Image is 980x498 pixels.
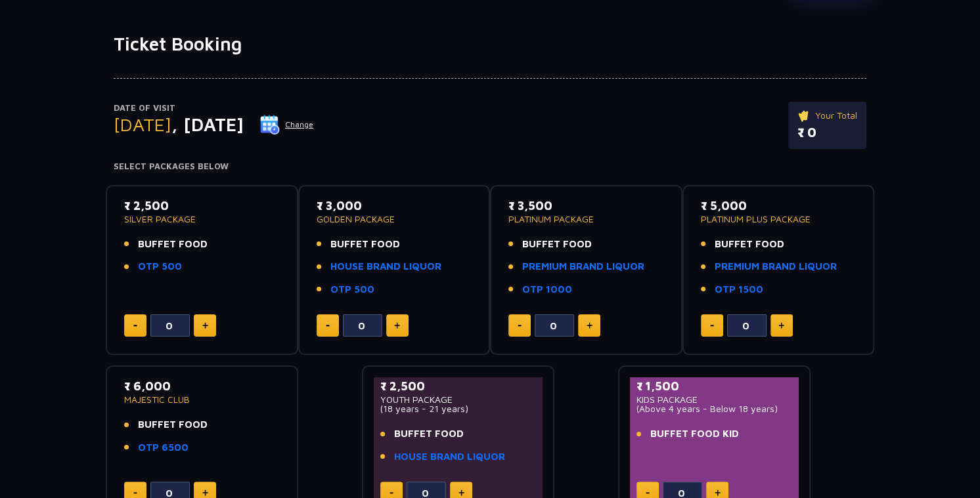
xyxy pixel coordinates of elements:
[171,114,244,135] span: , [DATE]
[522,237,592,252] span: BUFFET FOOD
[330,259,441,274] a: HOUSE BRAND LIQUOR
[380,395,536,404] p: YOUTH PACKAGE
[394,449,505,465] a: HOUSE BRAND LIQUOR
[394,322,400,329] img: plus
[138,237,208,252] span: BUFFET FOOD
[636,404,792,413] p: (Above 4 years - Below 18 years)
[715,489,721,496] img: plus
[138,259,182,274] a: OTP 500
[380,404,536,413] p: (18 years - 21 years)
[124,215,280,224] p: SILVER PACKAGE
[133,492,137,494] img: minus
[317,197,472,215] p: ₹ 3,000
[518,325,522,327] img: minus
[138,440,189,455] a: OTP 6500
[797,108,811,123] img: ticket
[330,282,374,297] a: OTP 500
[124,377,280,395] p: ₹ 6,000
[114,33,866,55] h1: Ticket Booking
[202,322,208,329] img: plus
[508,215,664,224] p: PLATINUM PACKAGE
[326,325,330,327] img: minus
[138,417,208,432] span: BUFFET FOOD
[636,377,792,395] p: ₹ 1,500
[797,123,857,142] p: ₹ 0
[587,322,592,329] img: plus
[715,259,837,274] a: PREMIUM BRAND LIQUOR
[646,492,650,494] img: minus
[715,282,763,297] a: OTP 1500
[797,108,857,123] p: Your Total
[133,325,137,327] img: minus
[394,426,464,442] span: BUFFET FOOD
[114,102,314,115] p: Date of Visit
[317,215,472,224] p: GOLDEN PACKAGE
[458,489,464,496] img: plus
[390,492,393,494] img: minus
[636,395,792,404] p: KIDS PACKAGE
[114,161,866,172] h4: Select Packages Below
[380,377,536,395] p: ₹ 2,500
[710,325,714,327] img: minus
[114,114,171,135] span: [DATE]
[124,197,280,215] p: ₹ 2,500
[522,282,572,297] a: OTP 1000
[330,237,400,252] span: BUFFET FOOD
[778,322,784,329] img: plus
[701,215,857,224] p: PLATINUM PLUS PACKAGE
[522,259,644,274] a: PREMIUM BRAND LIQUOR
[259,114,314,135] button: Change
[650,426,739,442] span: BUFFET FOOD KID
[124,395,280,404] p: MAJESTIC CLUB
[508,197,664,215] p: ₹ 3,500
[202,489,208,496] img: plus
[701,197,857,215] p: ₹ 5,000
[715,237,784,252] span: BUFFET FOOD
